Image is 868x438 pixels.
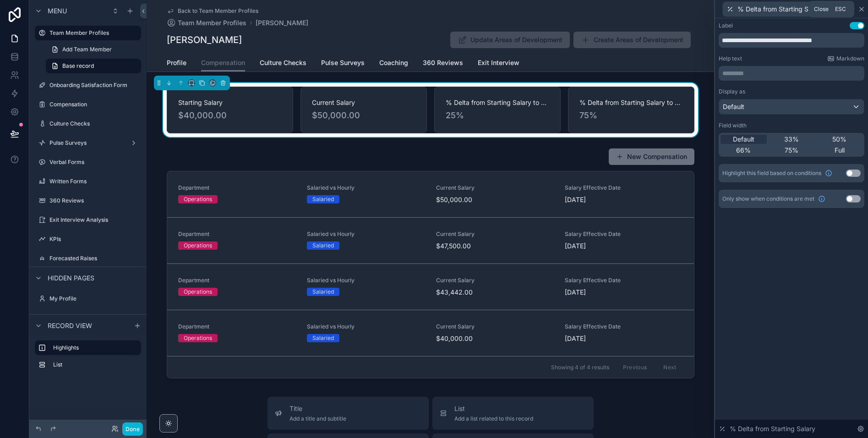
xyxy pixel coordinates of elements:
a: Culture Checks [35,116,141,131]
a: Written Forms [35,174,141,189]
label: Forecasted Raises [49,255,139,262]
span: Record view [48,321,92,330]
a: Pulse Surveys [35,136,141,150]
span: Default [723,102,744,111]
span: Markdown [836,55,864,62]
a: Compensation [201,55,245,72]
label: List [53,361,137,368]
label: Culture Checks [49,120,139,127]
span: 50% [832,135,846,144]
span: Showing 4 of 4 results [551,364,609,371]
a: Exit Interview [478,55,519,73]
a: Compensation [35,97,141,112]
span: Close [814,5,829,13]
a: Verbal Forms [35,155,141,170]
span: Culture Checks [260,58,306,67]
a: Add Team Member [46,42,141,57]
div: Label [719,22,733,29]
a: 360 Reviews [35,193,141,208]
span: % Delta from Starting Salary to Forecasted [579,98,683,107]
span: List [454,404,533,413]
span: 25% [446,109,549,122]
label: KPIs [49,235,139,243]
span: Hidden pages [48,274,94,283]
span: Pulse Surveys [321,58,365,67]
button: TitleAdd a title and subtitle [267,397,429,430]
span: 33% [784,135,799,144]
span: % Delta from Starting Salary [730,424,815,433]
span: Back to Team Member Profiles [178,7,258,15]
label: Display as [719,88,745,95]
label: Highlights [53,344,134,351]
label: Exit Interview Analysis [49,216,139,224]
a: Team Member Profiles [167,18,246,27]
span: Menu [48,6,67,16]
label: Help text [719,55,742,62]
a: Back to Team Member Profiles [167,7,258,15]
span: Add Team Member [62,46,112,53]
a: Markdown [827,55,864,62]
span: 66% [736,146,751,155]
label: Written Forms [49,178,139,185]
label: 360 Reviews [49,197,139,204]
span: Profile [167,58,186,67]
label: Onboarding Satisfaction Form [49,82,139,89]
a: Base record [46,59,141,73]
span: Esc [833,5,848,13]
span: $50,000.00 [312,109,415,122]
a: Culture Checks [260,55,306,73]
a: 360 Reviews [423,55,463,73]
label: Team Member Profiles [49,29,136,37]
span: Starting Salary [178,98,282,107]
span: Add a title and subtitle [289,415,346,422]
label: My Profile [49,295,139,302]
span: Coaching [379,58,408,67]
span: 75% [579,109,683,122]
span: 360 Reviews [423,58,463,67]
button: Done [122,422,143,436]
a: KPIs [35,232,141,246]
label: Field width [719,122,747,129]
span: Team Member Profiles [178,18,246,27]
div: scrollable content [29,336,147,381]
span: Base record [62,62,94,70]
span: Exit Interview [478,58,519,67]
span: Full [835,146,845,155]
a: Profile [167,55,186,73]
h1: [PERSON_NAME] [167,33,242,46]
span: Highlight this field based on conditions [722,170,821,177]
a: Exit Interview Analysis [35,213,141,227]
a: Onboarding Satisfaction Form [35,78,141,93]
button: Default [719,99,864,115]
span: Title [289,404,346,413]
a: Coaching [379,55,408,73]
a: Forecasted Raises [35,251,141,266]
span: $40,000.00 [178,109,282,122]
a: Team Member Profiles [35,26,141,40]
button: % Delta from Starting Salary [722,1,832,17]
label: Pulse Surveys [49,139,126,147]
span: Default [733,135,754,144]
span: 75% [785,146,798,155]
span: Compensation [201,58,245,67]
span: Current Salary [312,98,415,107]
a: Pulse Surveys [321,55,365,73]
label: Verbal Forms [49,159,139,166]
button: ListAdd a list related to this record [432,397,594,430]
a: My Profile [35,291,141,306]
span: % Delta from Starting Salary [737,5,820,14]
span: % Delta from Starting Salary to Current [446,98,549,107]
a: [PERSON_NAME] [256,18,308,27]
span: Only show when conditions are met [722,195,814,203]
div: scrollable content [719,66,864,81]
span: Add a list related to this record [454,415,533,422]
label: Compensation [49,101,139,108]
